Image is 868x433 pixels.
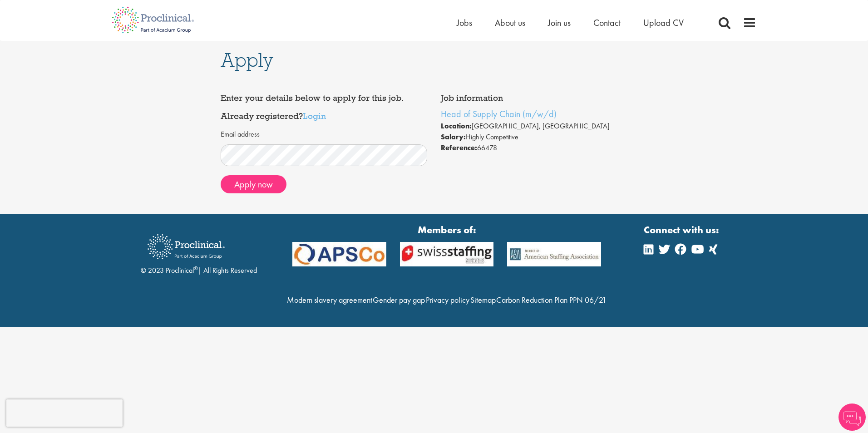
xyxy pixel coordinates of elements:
a: Privacy policy [426,295,469,305]
a: Contact [593,17,621,29]
strong: Members of: [292,223,601,237]
sup: ® [194,265,198,272]
a: About us [495,17,525,29]
button: Apply now [221,175,286,193]
strong: Salary: [441,132,466,142]
img: Proclinical Recruitment [141,228,232,266]
li: Highly Competitive [441,132,648,143]
a: Join us [548,17,571,29]
span: Apply [221,48,273,72]
iframe: reCAPTCHA [6,399,123,427]
a: Carbon Reduction Plan PPN 06/21 [496,295,607,305]
li: [GEOGRAPHIC_DATA], [GEOGRAPHIC_DATA] [441,121,648,132]
a: Login [303,110,326,121]
h4: Enter your details below to apply for this job. Already registered? [221,93,428,120]
strong: Location: [441,121,472,131]
a: Modern slavery agreement [287,295,372,305]
a: Upload CV [643,17,684,29]
img: APSCo [393,242,501,267]
img: APSCo [500,242,608,267]
strong: Connect with us: [644,223,721,237]
div: © 2023 Proclinical | All Rights Reserved [141,227,257,276]
label: Email address [221,129,260,140]
li: 66478 [441,143,648,153]
a: Sitemap [470,295,496,305]
img: Chatbot [838,403,866,431]
a: Gender pay gap [373,295,425,305]
strong: Reference: [441,143,477,153]
h4: Job information [441,93,648,103]
a: Jobs [457,17,472,29]
a: Head of Supply Chain (m/w/d) [441,108,557,120]
img: APSCo [286,242,393,267]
